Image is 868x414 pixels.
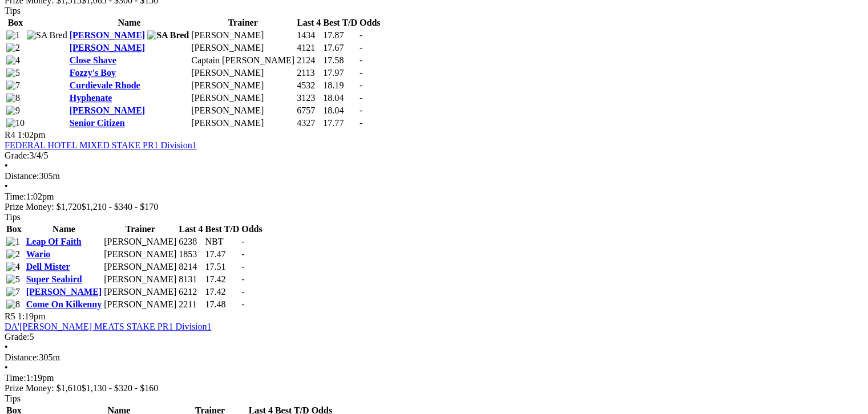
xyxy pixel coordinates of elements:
[18,130,46,140] span: 1:02pm
[82,202,159,212] span: $1,210 - $340 - $170
[296,105,321,116] td: 6757
[70,30,145,40] a: [PERSON_NAME]
[191,55,295,66] td: Captain [PERSON_NAME]
[6,118,25,128] img: 10
[178,261,203,273] td: 8214
[70,55,116,65] a: Close Shave
[191,17,295,29] th: Trainer
[5,352,39,362] span: Distance:
[70,105,145,115] a: [PERSON_NAME]
[5,192,863,202] div: 1:02pm
[322,55,358,66] td: 17.58
[6,262,20,272] img: 4
[322,67,358,79] td: 17.97
[6,43,20,53] img: 2
[5,202,863,212] div: Prize Money: $1,720
[191,117,295,129] td: [PERSON_NAME]
[6,274,20,285] img: 5
[5,181,8,191] span: •
[26,224,102,235] th: Name
[5,192,26,201] span: Time:
[322,117,358,129] td: 17.77
[5,311,15,321] span: R5
[103,261,177,273] td: [PERSON_NAME]
[205,261,240,273] td: 17.51
[360,118,362,128] span: -
[5,6,21,15] span: Tips
[6,224,22,234] span: Box
[178,236,203,247] td: 6238
[178,274,203,285] td: 8131
[103,224,177,235] th: Trainer
[5,373,26,383] span: Time:
[70,80,140,90] a: Curdievale Rhode
[296,17,321,29] th: Last 4
[322,17,358,29] th: Best T/D
[70,93,112,103] a: Hyphenate
[6,105,20,116] img: 9
[6,80,20,91] img: 7
[5,161,8,171] span: •
[27,30,67,40] img: SA Bred
[296,117,321,129] td: 4327
[241,237,244,246] span: -
[241,224,263,235] th: Odds
[241,274,244,284] span: -
[241,262,244,271] span: -
[6,299,20,310] img: 8
[6,55,20,66] img: 4
[5,212,21,222] span: Tips
[103,249,177,260] td: [PERSON_NAME]
[360,55,362,65] span: -
[6,249,20,259] img: 2
[322,30,358,41] td: 17.87
[26,287,102,297] a: [PERSON_NAME]
[241,249,244,259] span: -
[5,342,8,352] span: •
[26,299,102,309] a: Come On Kilkenny
[26,249,51,259] a: Wario
[5,373,863,383] div: 1:19pm
[322,105,358,116] td: 18.04
[359,17,381,29] th: Odds
[178,299,203,310] td: 2211
[6,93,20,103] img: 8
[241,287,244,297] span: -
[296,30,321,41] td: 1434
[178,286,203,298] td: 6212
[103,236,177,247] td: [PERSON_NAME]
[322,42,358,54] td: 17.67
[191,80,295,91] td: [PERSON_NAME]
[18,311,46,321] span: 1:19pm
[360,93,362,103] span: -
[6,287,20,297] img: 7
[147,30,189,40] img: SA Bred
[322,80,358,91] td: 18.19
[205,249,240,260] td: 17.47
[5,322,212,331] a: DA'[PERSON_NAME] MEATS STAKE PR1 Division1
[205,224,240,235] th: Best T/D
[26,262,70,271] a: Dell Mister
[5,352,863,363] div: 305m
[322,92,358,104] td: 18.04
[6,30,20,40] img: 1
[191,105,295,116] td: [PERSON_NAME]
[205,274,240,285] td: 17.42
[360,43,362,52] span: -
[296,80,321,91] td: 4532
[360,68,362,78] span: -
[70,43,145,52] a: [PERSON_NAME]
[5,332,30,342] span: Grade:
[6,68,20,78] img: 5
[5,393,21,403] span: Tips
[191,67,295,79] td: [PERSON_NAME]
[26,274,82,284] a: Super Seabird
[6,237,20,247] img: 1
[178,224,203,235] th: Last 4
[5,140,197,150] a: FEDERAL HOTEL MIXED STAKE PR1 Division1
[5,151,30,160] span: Grade:
[103,274,177,285] td: [PERSON_NAME]
[360,105,362,115] span: -
[191,42,295,54] td: [PERSON_NAME]
[178,249,203,260] td: 1853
